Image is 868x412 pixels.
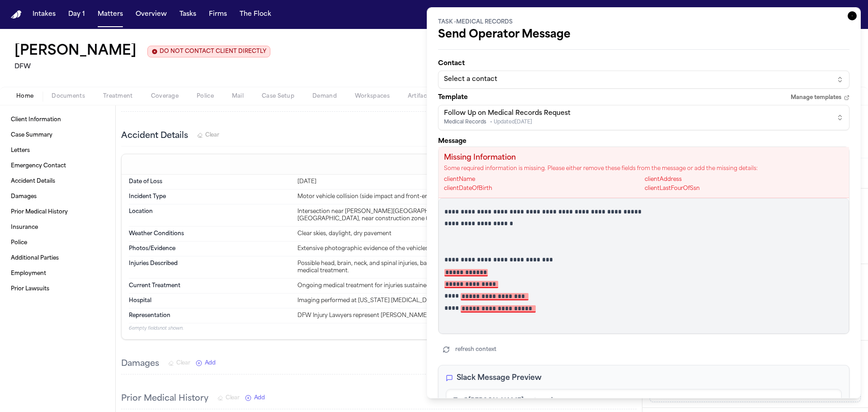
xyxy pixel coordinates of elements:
button: Clear Prior Medical History [217,394,240,402]
a: Letters [7,143,108,158]
button: Overview [132,6,170,23]
span: Clear [226,394,240,402]
div: To: @[PERSON_NAME]-external-ops [453,397,834,406]
span: Demand [312,93,337,100]
div: clientLastFourOfSsn [645,185,844,192]
span: Clear [205,132,219,139]
h3: Prior Medical History [121,393,208,405]
dt: Representation [129,312,292,319]
button: The Flock [236,6,275,23]
a: Manage templates [791,94,849,101]
span: Template [438,95,468,101]
div: Clear skies, daylight, dry pavement [297,230,629,237]
span: Mail [232,93,244,100]
button: Day 1 [65,6,89,23]
dt: Incident Type [129,193,292,200]
button: Add New [245,394,265,402]
div: Ongoing medical treatment for injuries sustained, specifically at [GEOGRAPHIC_DATA]. [297,282,629,289]
button: Edit matter name [14,43,137,60]
a: Case Summary [7,128,108,142]
h2: Send Operator Message [438,28,849,42]
p: 6 empty fields not shown. [129,325,629,332]
div: Intersection near [PERSON_NAME][GEOGRAPHIC_DATA] and [GEOGRAPHIC_DATA], [GEOGRAPHIC_DATA], [GEOGR... [297,208,629,223]
div: Motor vehicle collision (side impact and front-end) [297,193,629,200]
dt: Injuries Described [129,260,292,275]
a: Client Information [7,113,108,127]
a: Employment [7,266,108,281]
span: Case Setup [262,93,294,100]
button: Intakes [29,6,59,23]
span: Clear [176,360,190,367]
div: Select a contact [444,75,829,84]
div: DFW Injury Lawyers represent [PERSON_NAME] for this incident. [297,312,629,319]
div: clientName [444,176,643,183]
button: Matters [94,6,127,23]
label: Message [438,138,467,145]
button: refresh context [438,343,501,356]
span: Add [205,360,216,367]
button: Clear Accident Details [197,132,219,139]
div: clientAddress [645,176,844,183]
a: Home [11,10,22,19]
div: [DATE] [297,178,629,185]
button: Firms [205,6,231,23]
button: Add New [196,360,216,367]
span: Add [254,394,265,402]
h3: Accident Details [121,130,188,142]
span: Home [16,93,33,100]
span: Police [197,93,214,100]
span: TASK - Medical Records [438,19,849,26]
span: DO NOT CONTACT CLIENT DIRECTLY [160,48,266,55]
dt: Hospital [129,297,292,304]
span: Documents [52,93,85,100]
span: Workspaces [355,93,390,100]
a: Police [7,236,108,250]
dt: Weather Conditions [129,230,292,237]
span: Coverage [151,93,179,100]
div: Possible head, brain, neck, and spinal injuries, based on diagnostic imaging; described as seriou... [297,260,629,275]
label: Contact [438,61,849,67]
span: Manage templates [791,94,841,101]
a: Emergency Contact [7,159,108,173]
h1: [PERSON_NAME] [14,43,137,60]
dt: Photos/Evidence [129,245,292,252]
dt: Location [129,208,292,223]
a: Prior Lawsuits [7,282,108,296]
a: Prior Medical History [7,205,108,219]
h3: Slack Message Preview [457,373,542,384]
h3: Damages [121,358,159,370]
div: Follow Up on Medical Records Request [444,109,571,118]
p: Some required information is missing. Please either remove these fields from the message or add t... [444,165,844,172]
img: Finch Logo [11,10,22,19]
button: Clear Damages [168,360,190,367]
a: Accident Details [7,174,108,189]
span: Artifacts [408,93,432,100]
h2: DFW [14,62,270,72]
button: Edit client contact restriction [147,46,270,57]
span: • Updated [DATE] [490,119,532,126]
a: Damages [7,189,108,204]
div: Extensive photographic evidence of the vehicles, scene, and damages is available. [297,245,629,252]
button: Tasks [176,6,200,23]
div: clientDateOfBirth [444,185,643,192]
span: Medical Records [444,119,486,126]
a: Additional Parties [7,251,108,265]
dt: Date of Loss [129,178,292,185]
dt: Current Treatment [129,282,292,289]
h4: Missing Information [444,152,844,163]
div: Imaging performed at [US_STATE] [MEDICAL_DATA] Associates, LLP (hospital name not specified for a... [297,297,629,304]
a: Insurance [7,220,108,235]
span: Treatment [103,93,133,100]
